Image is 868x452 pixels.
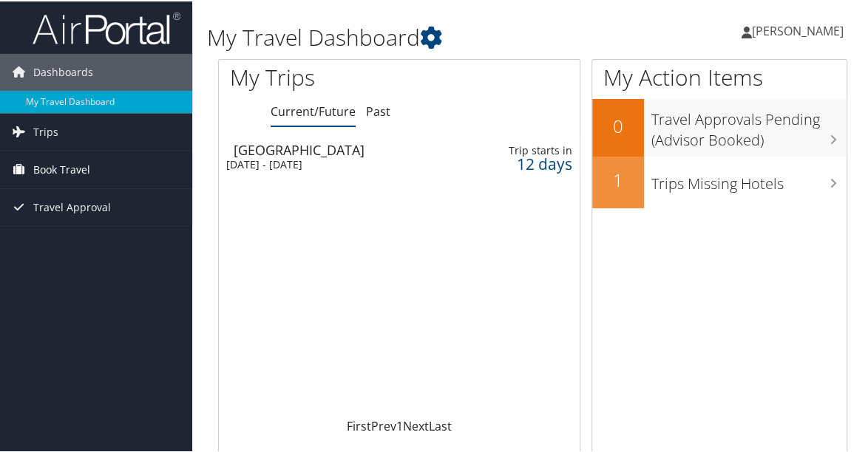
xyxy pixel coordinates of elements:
[489,143,572,156] div: Trip starts in
[429,417,452,433] a: Last
[651,100,847,149] h3: Travel Approvals Pending (Advisor Booked)
[592,112,644,137] h2: 0
[207,21,641,52] h1: My Travel Dashboard
[33,52,93,89] span: Dashboards
[592,61,847,92] h1: My Action Items
[234,142,445,155] div: [GEOGRAPHIC_DATA]
[33,188,111,225] span: Travel Approval
[230,61,418,92] h1: My Trips
[33,112,58,149] span: Trips
[366,102,390,118] a: Past
[271,102,356,118] a: Current/Future
[33,150,90,187] span: Book Travel
[592,97,847,154] a: 0Travel Approvals Pending (Advisor Booked)
[651,165,847,193] h3: Trips Missing Hotels
[489,156,572,169] div: 12 days
[742,7,858,52] a: [PERSON_NAME]
[592,166,644,191] h2: 1
[347,417,371,433] a: First
[752,21,844,38] span: [PERSON_NAME]
[403,417,429,433] a: Next
[592,155,847,207] a: 1Trips Missing Hotels
[226,157,438,170] div: [DATE] - [DATE]
[396,417,403,433] a: 1
[33,10,180,44] img: airportal-logo.png
[371,417,396,433] a: Prev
